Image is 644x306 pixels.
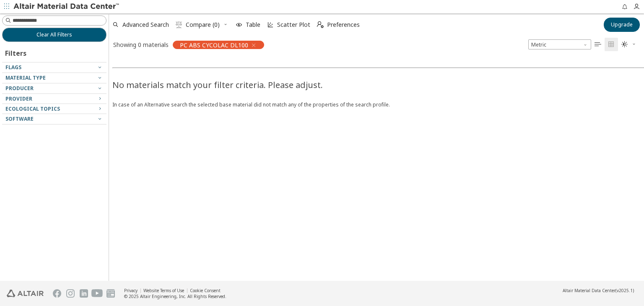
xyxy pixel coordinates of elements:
[563,288,615,293] span: Altair Material Data Center
[595,41,601,48] i: 
[563,288,634,293] div: (v2025.1)
[113,41,169,49] div: Showing 0 materials
[190,288,221,293] a: Cookie Consent
[604,18,640,32] button: Upgrade
[618,38,640,51] button: Theme
[124,288,138,293] a: Privacy
[7,290,44,297] img: Altair Engineering
[2,83,106,93] button: Producer
[591,38,605,51] button: Table View
[176,21,182,28] i: 
[246,22,260,28] span: Table
[5,74,46,81] span: Material Type
[2,114,106,124] button: Software
[5,105,60,112] span: Ecological Topics
[528,39,591,49] div: Unit System
[13,3,120,11] img: Altair Material Data Center
[2,73,106,83] button: Material Type
[2,62,106,73] button: Flags
[122,22,169,28] span: Advanced Search
[5,115,34,122] span: Software
[186,22,220,28] span: Compare (0)
[528,39,591,49] span: Metric
[327,22,360,28] span: Preferences
[605,38,618,51] button: Tile View
[124,293,226,299] div: © 2025 Altair Engineering, Inc. All Rights Reserved.
[317,21,324,28] i: 
[180,41,248,49] span: PC ABS CYCOLAC DL100
[611,21,633,28] span: Upgrade
[2,104,106,114] button: Ecological Topics
[2,42,31,62] div: Filters
[5,64,21,71] span: Flags
[277,22,310,28] span: Scatter Plot
[36,31,72,38] span: Clear All Filters
[621,41,628,48] i: 
[5,85,34,92] span: Producer
[2,94,106,104] button: Provider
[5,95,32,102] span: Provider
[143,288,184,293] a: Website Terms of Use
[608,41,615,48] i: 
[2,28,106,42] button: Clear All Filters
